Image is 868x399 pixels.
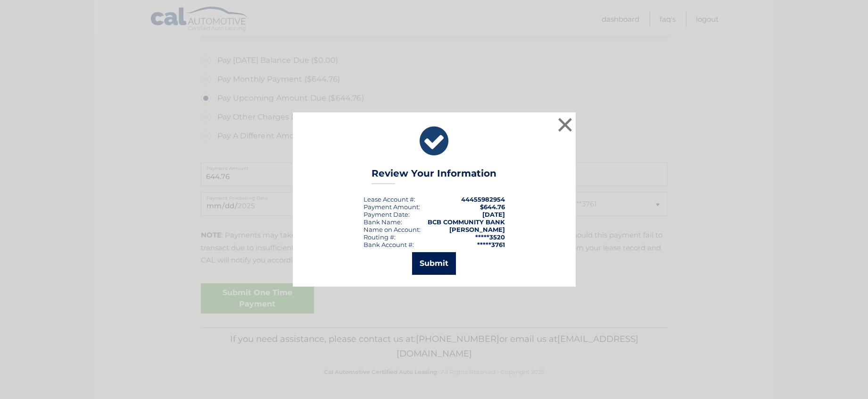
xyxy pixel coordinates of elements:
button: Submit [412,252,456,275]
div: Bank Name: [364,218,402,226]
strong: [PERSON_NAME] [449,226,505,233]
div: Routing #: [364,233,396,241]
span: Payment Date [364,211,408,218]
button: × [556,115,575,134]
div: : [364,211,410,218]
strong: BCB COMMUNITY BANK [428,218,505,226]
span: $644.76 [480,203,505,211]
h3: Review Your Information [372,168,496,184]
strong: 44455982954 [461,195,505,203]
div: Lease Account #: [364,195,415,203]
div: Payment Amount: [364,203,420,211]
div: Name on Account: [364,226,421,233]
span: [DATE] [482,211,505,218]
div: Bank Account #: [364,241,414,248]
